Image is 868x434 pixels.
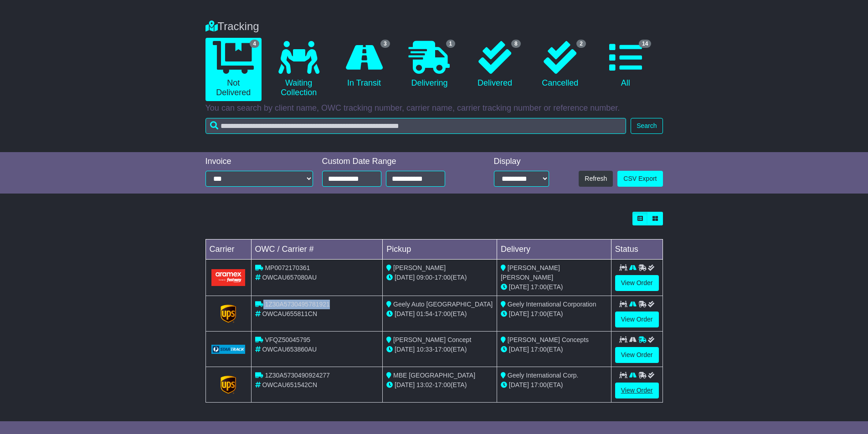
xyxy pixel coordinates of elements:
[386,309,493,319] div: - (ETA)
[205,38,262,101] a: 4 Not Delivered
[205,240,251,260] td: Carrier
[221,305,236,323] img: GetCarrierServiceLogo
[265,301,329,308] span: 1Z30A5730495781921
[435,274,451,281] span: 17:00
[386,273,493,282] div: - (ETA)
[446,40,456,48] span: 1
[336,38,392,92] a: 3 In Transit
[393,372,475,379] span: MBE [GEOGRAPHIC_DATA]
[205,103,663,113] p: You can search by client name, OWC tracking number, carrier name, carrier tracking number or refe...
[416,310,432,317] span: 01:54
[435,346,451,353] span: 17:00
[511,40,521,48] span: 8
[393,264,446,271] span: [PERSON_NAME]
[531,310,547,317] span: 17:00
[509,310,529,317] span: [DATE]
[509,283,529,291] span: [DATE]
[579,171,613,187] button: Refresh
[386,380,493,390] div: - (ETA)
[617,171,663,187] a: CSV Export
[262,274,317,281] span: OWCAU657080AU
[251,240,383,260] td: OWC / Carrier #
[501,282,607,292] div: (ETA)
[416,274,432,281] span: 09:00
[395,310,415,317] span: [DATE]
[532,38,588,92] a: 2 Cancelled
[615,383,659,398] a: View Order
[509,346,529,353] span: [DATE]
[395,346,415,353] span: [DATE]
[615,311,659,327] a: View Order
[380,40,390,48] span: 3
[531,283,547,291] span: 17:00
[322,157,468,167] div: Custom Date Range
[615,275,659,291] a: View Order
[435,310,451,317] span: 17:00
[611,240,663,260] td: Status
[597,38,653,92] a: 14 All
[265,372,329,379] span: 1Z30A5730490924277
[401,38,457,92] a: 1 Delivering
[262,310,317,317] span: OWCAU655811CN
[509,381,529,388] span: [DATE]
[395,381,415,388] span: [DATE]
[201,20,668,33] div: Tracking
[467,38,523,92] a: 8 Delivered
[211,269,246,286] img: Aramex.png
[211,345,246,354] img: GetCarrierServiceLogo
[531,346,547,353] span: 17:00
[501,264,560,281] span: [PERSON_NAME] [PERSON_NAME]
[501,380,607,390] div: (ETA)
[435,381,451,388] span: 17:00
[386,345,493,354] div: - (ETA)
[271,38,327,101] a: Waiting Collection
[508,301,596,308] span: Geely International Corporation
[393,336,471,343] span: [PERSON_NAME] Concept
[576,40,586,48] span: 2
[639,40,651,48] span: 14
[494,157,549,167] div: Display
[508,336,589,343] span: [PERSON_NAME] Concepts
[416,381,432,388] span: 13:02
[416,346,432,353] span: 10:33
[265,336,310,343] span: VFQZ50045795
[508,372,579,379] span: Geely International Corp.
[262,381,317,388] span: OWCAU651542CN
[262,346,317,353] span: OWCAU653860AU
[631,118,663,134] button: Search
[531,381,547,388] span: 17:00
[393,301,493,308] span: Geely Auto [GEOGRAPHIC_DATA]
[205,157,313,167] div: Invoice
[501,345,607,354] div: (ETA)
[497,240,611,260] td: Delivery
[383,240,497,260] td: Pickup
[221,376,236,394] img: GetCarrierServiceLogo
[615,347,659,363] a: View Order
[250,40,259,48] span: 4
[395,274,415,281] span: [DATE]
[265,264,310,271] span: MP0072170361
[501,309,607,319] div: (ETA)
